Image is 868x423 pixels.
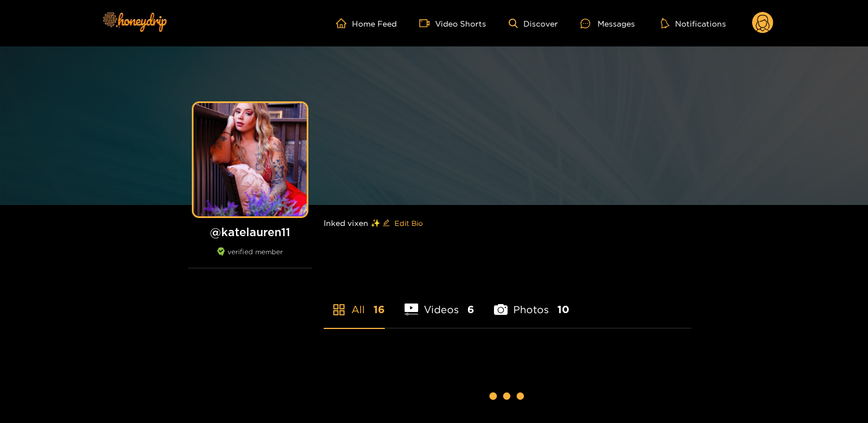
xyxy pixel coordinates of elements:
[419,18,435,28] span: video-camera
[373,302,385,317] span: 16
[419,18,486,28] a: Video Shorts
[581,17,635,30] div: Messages
[324,205,691,241] div: Inked vixen ✨
[380,214,425,232] button: editEdit Bio
[509,19,558,28] a: Discover
[324,277,385,328] li: All
[494,277,569,328] li: Photos
[332,303,346,317] span: appstore
[188,225,312,239] h1: @ katelauren11
[336,18,397,28] a: Home Feed
[658,18,729,29] button: Notifications
[467,302,474,317] span: 6
[383,219,390,228] span: edit
[394,217,423,229] span: Edit Bio
[188,247,312,268] div: verified member
[557,302,569,317] span: 10
[405,277,474,328] li: Videos
[336,18,352,28] span: home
